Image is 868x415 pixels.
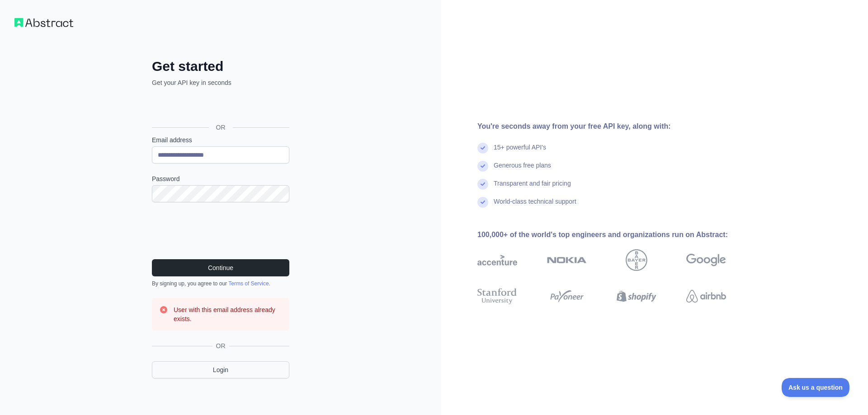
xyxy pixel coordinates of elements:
div: Transparent and fair pricing [494,179,571,197]
a: Login [152,361,289,378]
div: By signing up, you agree to our . [152,280,289,287]
button: Continue [152,259,289,276]
label: Email address [152,135,289,145]
img: google [686,249,726,271]
div: 15+ powerful API's [494,143,546,161]
img: airbnb [686,286,726,306]
span: OR [212,341,229,350]
img: bayer [626,249,647,271]
img: check mark [477,197,488,208]
iframe: reCAPTCHA [152,213,289,248]
span: OR [209,123,233,132]
h2: Get started [152,58,289,75]
img: payoneer [547,286,587,306]
h3: User with this email address already exists. [174,305,282,323]
img: nokia [547,249,587,271]
img: shopify [617,286,656,306]
a: Terms of Service [228,280,269,287]
label: Password [152,174,289,183]
img: check mark [477,143,488,154]
img: check mark [477,179,488,190]
div: Generous free plans [494,161,551,179]
img: accenture [477,249,517,271]
div: You're seconds away from your free API key, along with: [477,121,755,132]
img: check mark [477,161,488,172]
img: Workflow [14,18,73,27]
div: World-class technical support [494,197,576,215]
div: 100,000+ of the world's top engineers and organizations run on Abstract: [477,229,755,240]
iframe: Botón de Acceder con Google [147,97,292,117]
p: Get your API key in seconds [152,78,289,87]
img: stanford university [477,286,517,306]
iframe: Toggle Customer Support [782,378,850,397]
